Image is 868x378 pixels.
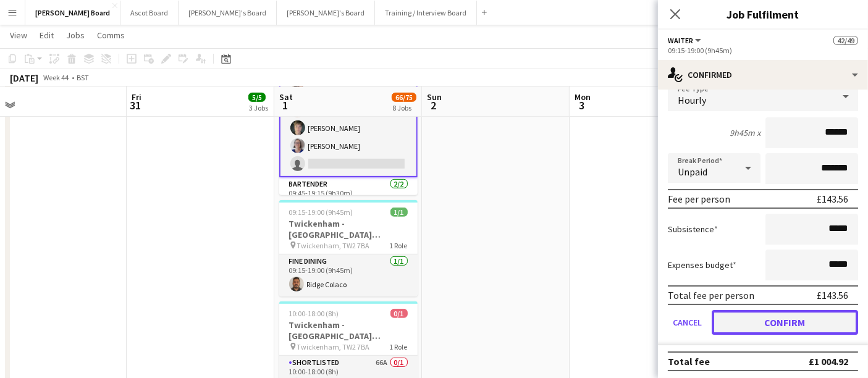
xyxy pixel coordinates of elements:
[120,1,179,25] button: Ascot Board
[41,73,72,82] span: Week 44
[668,46,858,55] div: 09:15-19:00 (9h45m)
[668,259,736,271] label: Expenses budget
[10,30,27,41] span: View
[809,355,848,367] div: £1 004.92
[375,1,477,25] button: Training / Interview Board
[277,1,375,25] button: [PERSON_NAME]'s Board
[289,309,339,318] span: 10:00-18:00 (8h)
[279,218,418,240] h3: Twickenham - [GEOGRAPHIC_DATA] [GEOGRAPHIC_DATA] vs [GEOGRAPHIC_DATA]
[297,342,370,351] span: Twickenham, TW2 7BA
[25,1,120,25] button: [PERSON_NAME] Board
[817,193,848,205] div: £143.56
[390,309,408,318] span: 0/1
[658,6,868,22] h3: Job Fulfilment
[61,27,90,43] a: Jobs
[833,36,858,45] span: 42/49
[249,103,268,112] div: 3 Jobs
[77,73,89,82] div: BST
[289,208,353,217] span: 09:15-19:00 (9h45m)
[277,98,293,112] span: 1
[712,310,858,335] button: Confirm
[678,166,707,178] span: Unpaid
[668,289,754,301] div: Total fee per person
[730,127,761,138] div: 9h45m x
[573,98,591,112] span: 3
[279,319,418,342] h3: Twickenham - [GEOGRAPHIC_DATA] [GEOGRAPHIC_DATA] vs [GEOGRAPHIC_DATA]
[390,241,408,250] span: 1 Role
[575,91,591,103] span: Mon
[678,94,706,106] span: Hourly
[5,27,32,43] a: View
[248,93,266,102] span: 5/5
[817,289,848,301] div: £143.56
[668,224,718,235] label: Subsistence
[658,60,868,90] div: Confirmed
[92,27,130,43] a: Comms
[668,355,710,367] div: Total fee
[390,208,408,217] span: 1/1
[279,254,418,296] app-card-role: FINE DINING1/109:15-19:00 (9h45m)Ridge Colaco
[427,91,442,103] span: Sun
[668,36,693,45] span: Waiter
[40,30,54,41] span: Edit
[130,98,141,112] span: 31
[132,91,141,103] span: Fri
[668,193,730,205] div: Fee per person
[390,342,408,351] span: 1 Role
[425,98,442,112] span: 2
[179,1,277,25] button: [PERSON_NAME]'s Board
[66,30,85,41] span: Jobs
[668,36,703,45] button: Waiter
[10,72,38,84] div: [DATE]
[97,30,125,41] span: Comms
[392,103,416,112] div: 8 Jobs
[279,91,293,103] span: Sat
[668,310,707,335] button: Cancel
[279,177,418,237] app-card-role: Bartender2/209:45-19:15 (9h30m)
[297,241,370,250] span: Twickenham, TW2 7BA
[392,93,416,102] span: 66/75
[279,200,418,296] app-job-card: 09:15-19:00 (9h45m)1/1Twickenham - [GEOGRAPHIC_DATA] [GEOGRAPHIC_DATA] vs [GEOGRAPHIC_DATA] Twick...
[35,27,59,43] a: Edit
